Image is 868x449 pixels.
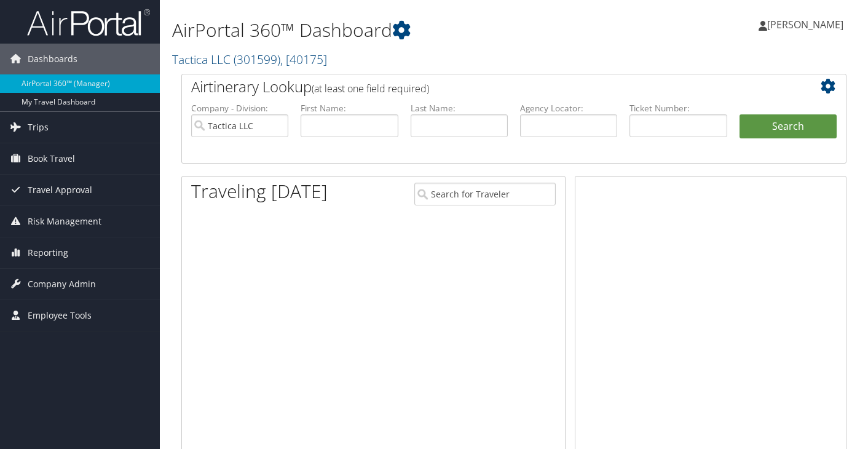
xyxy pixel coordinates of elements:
[280,51,327,68] span: , [ 40175 ]
[312,82,429,95] span: (at least one field required)
[28,44,77,74] span: Dashboards
[767,18,843,31] span: [PERSON_NAME]
[740,114,837,139] button: Search
[172,51,327,68] a: Tactica LLC
[28,237,68,268] span: Reporting
[759,6,856,43] a: [PERSON_NAME]
[28,143,75,174] span: Book Travel
[629,102,727,114] label: Ticket Number:
[191,102,288,114] label: Company - Division:
[27,8,150,37] img: airportal-logo.png
[28,269,96,300] span: Company Admin
[172,17,628,43] h1: AirPortal 360™ Dashboard
[28,300,92,331] span: Employee Tools
[191,76,781,97] h2: Airtinerary Lookup
[191,178,328,204] h1: Traveling [DATE]
[414,183,556,205] input: Search for Traveler
[28,175,92,205] span: Travel Approval
[28,112,49,143] span: Trips
[520,102,617,114] label: Agency Locator:
[411,102,508,114] label: Last Name:
[301,102,398,114] label: First Name:
[234,51,280,68] span: ( 301599 )
[28,206,101,237] span: Risk Management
